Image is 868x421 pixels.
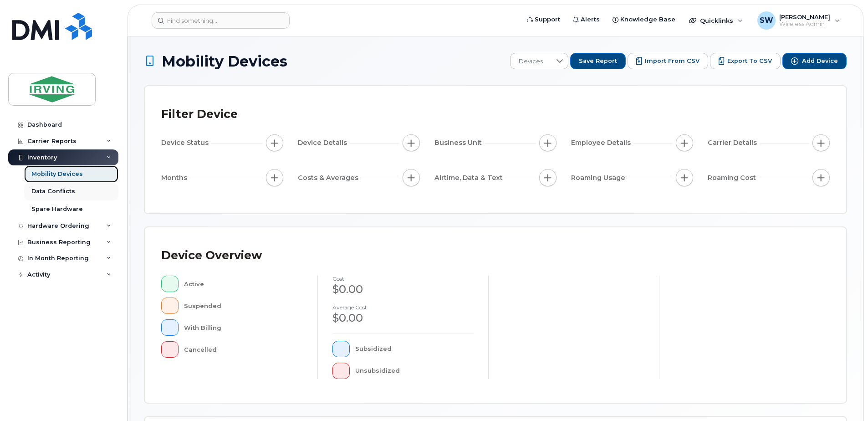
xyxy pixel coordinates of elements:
[434,173,505,183] span: Airtime, Data & Text
[434,138,485,148] span: Business Unit
[579,57,617,65] span: Save Report
[332,304,474,310] h4: Average cost
[645,57,700,65] span: Import from CSV
[802,57,838,65] span: Add Device
[727,57,772,65] span: Export to CSV
[184,341,303,358] div: Cancelled
[708,138,760,148] span: Carrier Details
[710,53,781,69] button: Export to CSV
[298,173,361,183] span: Costs & Averages
[162,53,287,69] span: Mobility Devices
[782,53,847,69] button: Add Device
[628,53,708,69] button: Import from CSV
[571,173,628,183] span: Roaming Usage
[161,173,190,183] span: Months
[708,173,759,183] span: Roaming Cost
[570,53,626,69] button: Save Report
[571,138,633,148] span: Employee Details
[332,276,474,282] h4: cost
[332,310,474,326] div: $0.00
[355,341,474,357] div: Subsidized
[511,53,551,70] span: Devices
[298,138,350,148] span: Device Details
[161,138,211,148] span: Device Status
[184,298,303,314] div: Suspended
[161,103,238,126] div: Filter Device
[184,319,303,336] div: With Billing
[184,276,303,292] div: Active
[161,244,262,267] div: Device Overview
[332,282,474,297] div: $0.00
[355,363,474,379] div: Unsubsidized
